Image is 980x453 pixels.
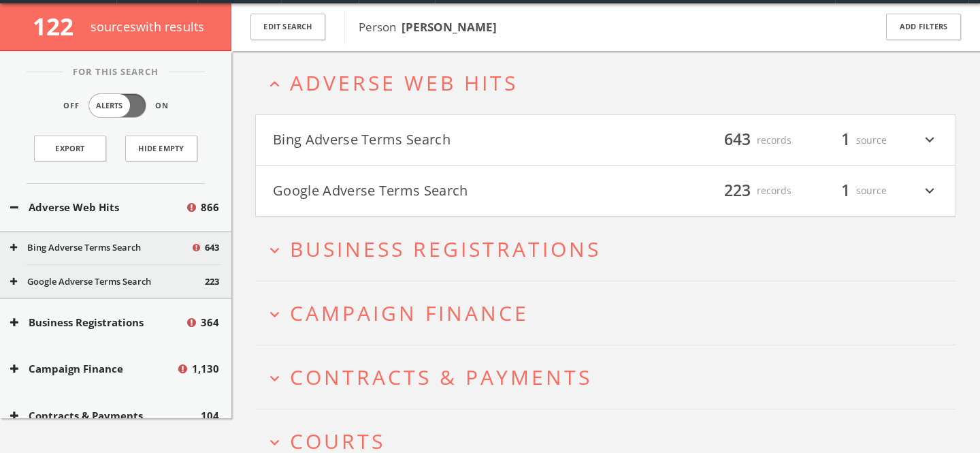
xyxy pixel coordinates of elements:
[290,69,518,97] span: Adverse Web Hits
[835,128,856,152] span: 1
[63,100,80,112] span: Off
[718,178,757,202] span: 223
[265,369,284,388] i: expand_more
[265,238,956,260] button: expand_moreBusiness Registrations
[290,363,592,391] span: Contracts & Payments
[91,18,205,35] span: source s with results
[265,433,284,452] i: expand_more
[10,275,205,289] button: Google Adverse Terms Search
[201,315,219,330] span: 364
[710,179,791,202] div: records
[265,366,956,388] button: expand_moreContracts & Payments
[265,305,284,324] i: expand_more
[250,14,325,40] button: Edit Search
[265,241,284,260] i: expand_more
[155,100,169,112] span: On
[921,179,938,202] i: expand_more
[205,275,219,289] span: 223
[265,430,956,452] button: expand_moreCourts
[125,136,197,161] button: Hide Empty
[10,200,185,215] button: Adverse Web Hits
[273,129,606,152] button: Bing Adverse Terms Search
[718,128,757,152] span: 643
[886,14,961,40] button: Add Filters
[201,408,219,424] span: 104
[290,235,601,263] span: Business Registrations
[402,19,497,35] b: [PERSON_NAME]
[359,19,497,35] span: Person
[710,129,791,152] div: records
[805,129,887,152] div: source
[10,315,185,330] button: Business Registrations
[34,136,106,161] a: Export
[805,179,887,202] div: source
[63,65,169,79] span: For This Search
[835,178,856,202] span: 1
[10,241,191,255] button: Bing Adverse Terms Search
[10,361,176,377] button: Campaign Finance
[10,408,201,424] button: Contracts & Payments
[265,75,284,93] i: expand_less
[273,179,606,202] button: Google Adverse Terms Search
[201,200,219,215] span: 866
[290,299,529,327] span: Campaign Finance
[921,129,938,152] i: expand_more
[192,361,219,377] span: 1,130
[205,241,219,255] span: 643
[265,302,956,324] button: expand_moreCampaign Finance
[265,72,956,94] button: expand_lessAdverse Web Hits
[33,10,85,42] span: 122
